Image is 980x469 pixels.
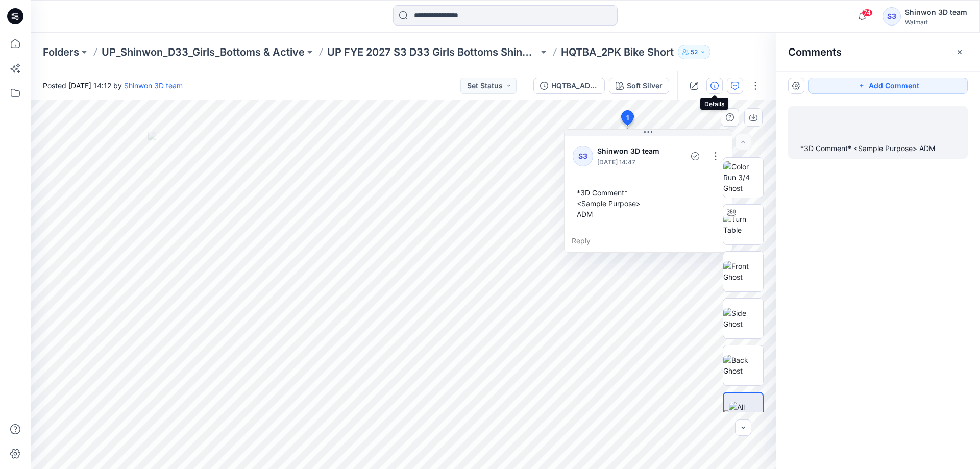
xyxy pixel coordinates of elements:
a: UP_Shinwon_D33_Girls_Bottoms & Active [102,45,305,59]
img: Front Ghost [723,261,763,282]
span: 1 [626,113,629,122]
img: Side Ghost [723,308,763,329]
div: HQTBA_ADM_WN 2PK Bike Short [551,80,598,91]
div: Walmart [905,18,967,26]
button: Details [706,78,723,94]
button: 52 [678,45,710,59]
a: Shinwon 3D team [124,81,183,90]
div: Reply [565,230,732,252]
button: HQTBA_ADM_WN 2PK Bike Short [533,78,605,94]
div: *3D Comment* <Sample Purpose> ADM [573,183,724,224]
p: [DATE] 14:47 [597,157,665,167]
span: 74 [862,9,873,17]
div: S3 [883,7,901,26]
h2: Comments [788,46,842,58]
img: Turn Table [723,214,763,235]
button: Soft Silver [609,78,669,94]
span: Posted [DATE] 14:12 by [43,80,183,91]
p: Shinwon 3D team [597,145,665,157]
img: Color Run 3/4 Ghost [723,161,763,193]
img: All colorways [729,402,763,423]
div: *3D Comment* <Sample Purpose> ADM [800,142,955,155]
div: Shinwon 3D team [905,6,967,18]
button: Add Comment [808,78,968,94]
div: S3 [573,146,593,166]
p: 52 [691,46,698,58]
div: Soft Silver [627,80,663,91]
a: Folders [43,45,79,59]
p: HQTBA_2PK Bike Short [561,45,674,59]
a: UP FYE 2027 S3 D33 Girls Bottoms Shinwon [327,45,538,59]
img: Back Ghost [723,355,763,376]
